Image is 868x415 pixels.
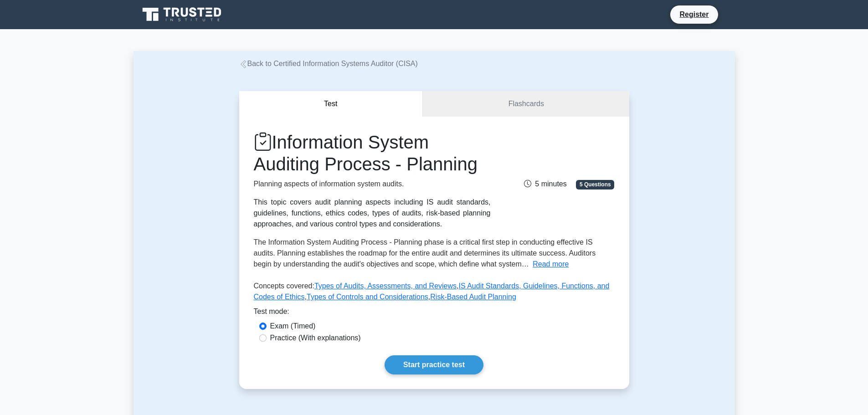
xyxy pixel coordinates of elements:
[385,355,483,374] a: Start practice test
[576,180,614,189] span: 5 Questions
[254,179,491,190] p: Planning aspects of information system audits.
[307,293,428,301] a: Types of Controls and Considerations
[314,282,457,290] a: Types of Audits, Assessments, and Reviews
[270,333,361,343] label: Practice (With explanations)
[254,306,615,321] div: Test mode:
[254,238,596,268] span: The Information System Auditing Process - Planning phase is a critical first step in conducting e...
[533,259,569,270] button: Read more
[270,321,316,332] label: Exam (Timed)
[239,91,423,117] button: Test
[254,281,615,306] p: Concepts covered: , , ,
[254,197,491,230] div: This topic covers audit planning aspects including IS audit standards, guidelines, functions, eth...
[524,180,566,188] span: 5 minutes
[674,9,714,20] a: Register
[430,293,516,301] a: Risk-Based Audit Planning
[239,60,418,67] a: Back to Certified Information Systems Auditor (CISA)
[423,91,629,117] a: Flashcards
[254,131,491,175] h1: Information System Auditing Process - Planning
